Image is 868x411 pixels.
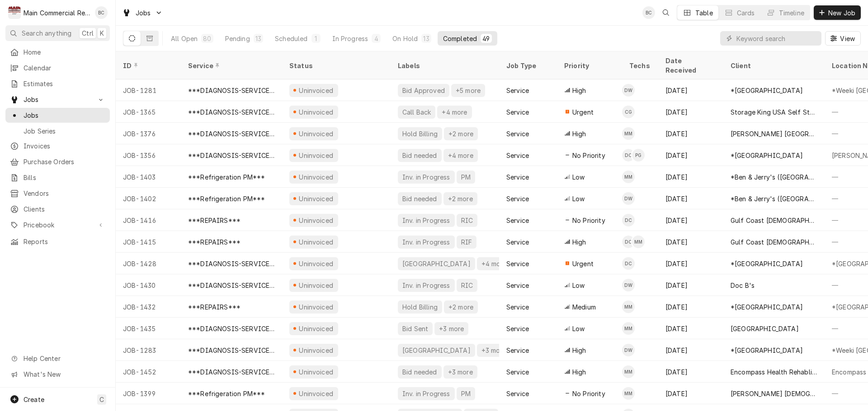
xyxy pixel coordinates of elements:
div: *Ben & Jerry's ([GEOGRAPHIC_DATA]) [731,172,817,182]
a: Purchase Orders [5,154,110,169]
span: Bills [24,173,105,182]
div: *[GEOGRAPHIC_DATA] [731,151,803,160]
span: Low [572,324,585,333]
span: Calendar [24,63,105,73]
span: New Job [826,8,857,18]
div: JOB-1415 [116,231,181,253]
span: High [572,367,586,377]
span: Medium [572,302,596,312]
div: Storage King USA Self Storage [731,107,817,117]
span: View [838,34,857,43]
div: Uninvoiced [298,216,335,225]
div: JOB-1452 [116,361,181,383]
div: Uninvoiced [298,367,335,377]
div: Bookkeeper Main Commercial's Avatar [95,6,108,19]
div: Bid needed [401,194,438,203]
a: Go to Jobs [118,5,166,20]
div: [DATE] [658,79,723,101]
div: RIC [460,281,474,290]
div: Mike Marchese's Avatar [622,387,635,400]
div: Uninvoiced [298,194,335,203]
div: Service [506,194,529,203]
div: *[GEOGRAPHIC_DATA] [731,346,803,355]
div: Bid needed [401,151,438,160]
div: +2 more [448,129,474,139]
div: JOB-1281 [116,79,181,101]
div: Gulf Coast [DEMOGRAPHIC_DATA] Family Services (Holiday) [731,216,817,225]
div: In Progress [332,34,368,43]
span: High [572,346,586,355]
div: [GEOGRAPHIC_DATA] [401,259,472,268]
div: Service [506,151,529,160]
div: Doc B's [731,281,755,290]
div: PM [460,389,472,398]
a: Vendors [5,186,110,201]
div: Service [506,346,529,355]
div: Dylan Crawford's Avatar [622,257,635,270]
div: Main Commercial Refrigeration Service's Avatar [8,6,21,19]
span: Low [572,194,585,203]
button: Search anythingCtrlK [5,25,110,41]
div: BC [95,6,108,19]
div: Service [506,324,529,333]
span: Create [24,396,44,403]
div: Service [506,302,529,312]
div: Completed [443,34,477,43]
div: JOB-1430 [116,274,181,296]
div: Service [506,367,529,377]
span: Job Series [24,126,105,136]
div: Inv. in Progress [401,389,451,398]
a: Invoices [5,139,110,153]
div: BC [642,6,655,19]
div: JOB-1428 [116,253,181,274]
div: Service [506,129,529,139]
div: Service [506,259,529,268]
a: Go to Pricebook [5,217,110,232]
div: 49 [482,34,490,43]
div: [DATE] [658,361,723,383]
div: [DATE] [658,253,723,274]
div: Priority [564,61,613,70]
div: Uninvoiced [298,324,335,333]
div: +5 more [455,86,481,95]
div: Dorian Wertz's Avatar [622,279,635,291]
div: [GEOGRAPHIC_DATA] [401,346,472,355]
div: Service [506,281,529,290]
button: View [825,31,861,46]
div: 4 [373,34,379,43]
div: +3 more [481,346,507,355]
div: *[GEOGRAPHIC_DATA] [731,86,803,95]
div: +4 more [481,259,508,268]
div: Dorian Wertz's Avatar [622,192,635,205]
div: [DATE] [658,144,723,166]
a: Home [5,45,110,60]
div: Call Back [401,107,432,117]
div: [DATE] [658,123,723,144]
div: DW [622,344,635,356]
span: Vendors [24,189,105,198]
div: +2 more [448,302,474,312]
div: Mike Marchese's Avatar [622,171,635,183]
div: DW [622,84,635,97]
div: On Hold [392,34,418,43]
div: Uninvoiced [298,107,335,117]
div: 13 [423,34,429,43]
div: Mike Marchese's Avatar [622,322,635,335]
div: JOB-1435 [116,318,181,339]
div: [PERSON_NAME] [DEMOGRAPHIC_DATA] Chruch [731,389,817,398]
span: No Priority [572,216,605,225]
div: Uninvoiced [298,129,335,139]
div: Uninvoiced [298,302,335,312]
span: Search anything [22,28,71,38]
a: Clients [5,202,110,217]
div: *[GEOGRAPHIC_DATA] [731,259,803,268]
div: Uninvoiced [298,281,335,290]
a: Go to What's New [5,367,110,382]
a: Jobs [5,108,110,123]
span: Help Center [24,354,104,363]
div: Scheduled [275,34,307,43]
a: Job Series [5,124,110,139]
div: JOB-1432 [116,296,181,318]
div: Status [289,61,382,70]
div: DC [622,236,635,248]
